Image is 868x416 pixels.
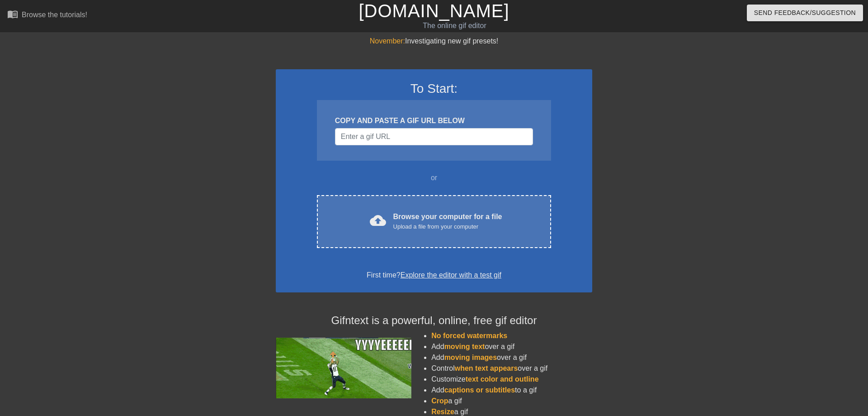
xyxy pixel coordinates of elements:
div: COPY AND PASTE A GIF URL BELOW [335,115,533,126]
span: moving text [444,343,485,350]
img: football_small.gif [276,338,411,398]
button: Send Feedback/Suggestion [747,5,863,21]
li: a gif [431,396,592,406]
li: Add to a gif [431,385,592,396]
li: Add over a gif [431,352,592,363]
div: or [299,172,569,183]
span: text color and outline [466,375,539,383]
h4: Gifntext is a powerful, online, free gif editor [276,314,592,327]
span: Resize [431,408,454,416]
div: Browse your computer for a file [393,211,502,231]
div: Browse the tutorials! [22,11,87,19]
li: Add over a gif [431,341,592,352]
span: November: [370,37,405,45]
li: Customize [431,374,592,385]
a: Explore the editor with a test gif [401,271,501,279]
span: No forced watermarks [431,332,507,339]
span: Send Feedback/Suggestion [754,7,856,19]
div: Upload a file from your computer [393,222,502,231]
a: [DOMAIN_NAME] [359,1,509,21]
input: Username [335,128,533,145]
div: First time? [288,270,580,281]
span: moving images [444,354,497,361]
h3: To Start: [288,81,580,96]
span: Crop [431,397,448,405]
div: The online gif editor [294,20,615,31]
a: Browse the tutorials! [7,9,87,23]
li: Control over a gif [431,363,592,374]
div: Investigating new gif presets! [276,36,592,47]
span: cloud_upload [370,212,386,229]
span: menu_book [7,9,18,19]
span: when text appears [455,364,518,372]
span: captions or subtitles [444,386,515,394]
